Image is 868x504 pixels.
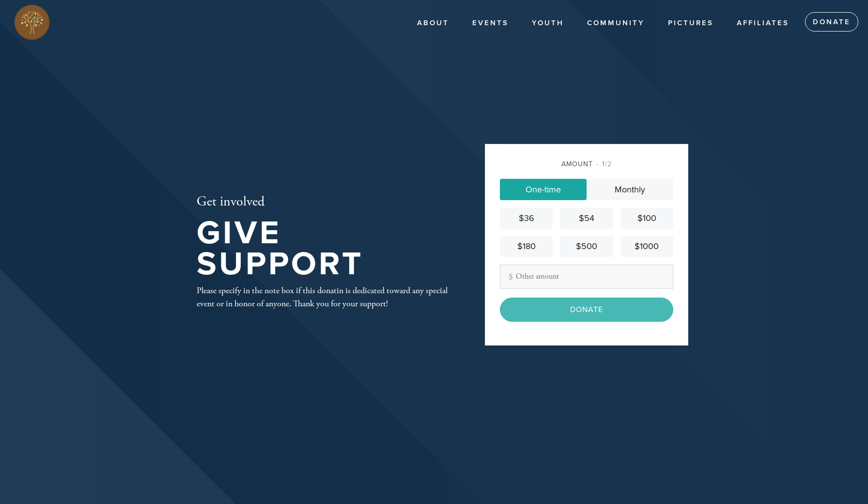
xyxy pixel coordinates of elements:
[504,212,549,225] div: $36
[587,179,673,200] a: Monthly
[197,284,453,310] div: Please specify in the note box if this donatin is dedicated toward any special event or in honor ...
[465,14,516,32] a: Events
[15,5,49,40] img: Full%20Color%20Icon.png
[560,208,613,229] a: $54
[729,14,796,32] a: Affiliates
[661,14,721,32] a: PICTURES
[564,212,609,225] div: $54
[410,14,456,32] a: About
[500,179,587,200] a: One-time
[624,212,669,225] div: $100
[596,160,612,168] span: /2
[500,159,673,169] div: Amount
[564,240,609,253] div: $500
[805,12,858,31] a: Donate
[560,236,613,257] a: $500
[197,194,453,210] h2: Get involved
[624,240,669,253] div: $1000
[500,236,553,257] a: $180
[500,208,553,229] a: $36
[525,14,571,32] a: Youth
[620,208,673,229] a: $100
[504,240,549,253] div: $180
[602,160,605,168] span: 1
[580,14,652,32] a: Community
[620,236,673,257] a: $1000
[500,265,673,289] input: Other amount
[197,218,453,280] h1: Give Support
